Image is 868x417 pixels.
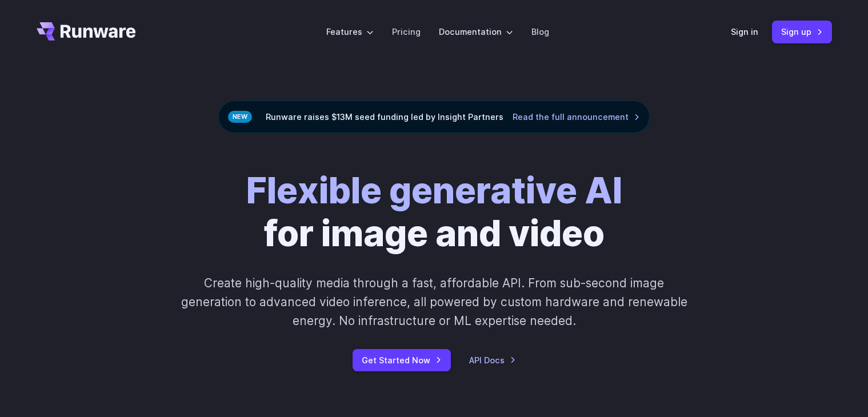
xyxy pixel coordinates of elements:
[37,22,136,41] a: Go to /
[731,25,758,38] a: Sign in
[531,25,549,38] a: Blog
[513,110,640,123] a: Read the full announcement
[392,25,421,38] a: Pricing
[179,274,689,331] p: Create high-quality media through a fast, affordable API. From sub-second image generation to adv...
[353,349,451,371] a: Get Started Now
[326,25,374,38] label: Features
[246,169,622,212] strong: Flexible generative AI
[469,354,516,367] a: API Docs
[772,21,832,43] a: Sign up
[218,101,650,133] div: Runware raises $13M seed funding led by Insight Partners
[246,170,622,255] h1: for image and video
[439,25,513,38] label: Documentation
